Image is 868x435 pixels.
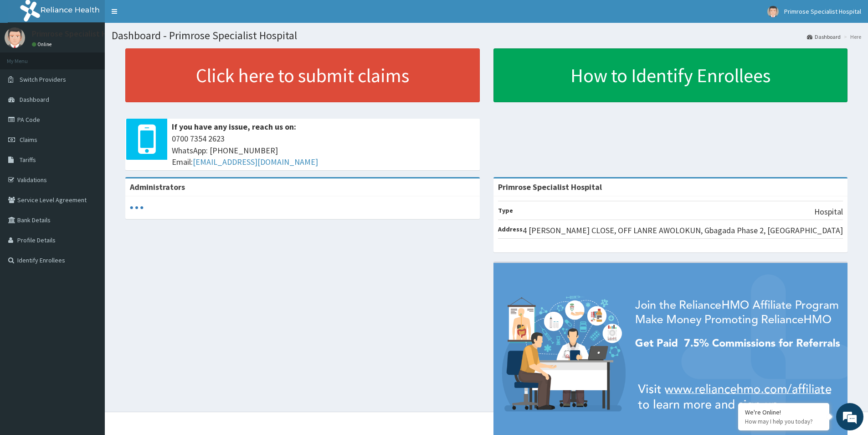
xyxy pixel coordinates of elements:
li: Here [842,33,861,41]
b: If you have any issue, reach us on: [172,121,296,132]
img: User Image [5,27,25,48]
p: Hospital [814,206,843,218]
a: Click here to submit claims [125,48,480,102]
strong: Primrose Specialist Hospital [498,182,602,192]
span: Claims [20,136,37,144]
b: Address [498,225,523,233]
p: Primrose Specialist Hospital [32,30,132,38]
a: Dashboard [807,33,841,41]
svg: audio-loading [130,201,144,215]
h1: Dashboard - Primrose Specialist Hospital [112,30,861,42]
div: We're Online! [745,408,822,416]
span: Primrose Specialist Hospital [784,7,861,16]
p: 4 [PERSON_NAME] CLOSE, OFF LANRE AWOLOKUN, Gbagada Phase 2, [GEOGRAPHIC_DATA] [523,225,843,236]
span: 0700 7354 2623 WhatsApp: [PHONE_NUMBER] Email: [172,133,475,168]
span: Dashboard [20,95,49,104]
a: How to Identify Enrollees [493,48,848,102]
a: [EMAIL_ADDRESS][DOMAIN_NAME] [193,157,318,167]
a: Online [32,41,54,47]
span: Tariffs [20,156,36,164]
p: How may I help you today? [745,418,822,425]
span: Switch Providers [20,75,66,84]
img: User Image [767,6,779,17]
b: Type [498,206,513,215]
b: Administrators [130,182,185,192]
